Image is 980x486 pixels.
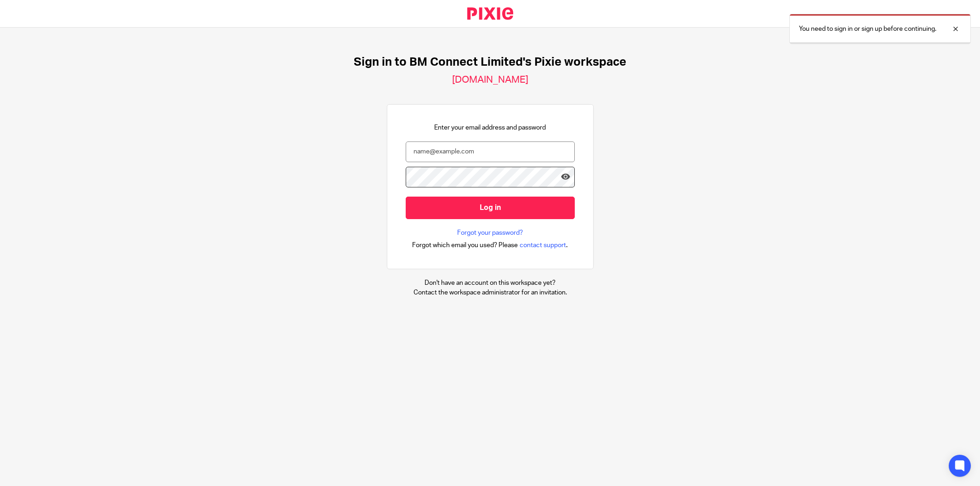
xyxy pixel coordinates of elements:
p: You need to sign in or sign up before continuing. [799,24,936,34]
input: Log in [406,197,575,219]
h2: [DOMAIN_NAME] [452,74,528,86]
a: Forgot your password? [457,228,523,237]
span: contact support [520,241,566,250]
span: Forgot which email you used? Please [412,241,518,250]
div: . [412,240,568,250]
input: name@example.com [406,141,575,162]
p: Contact the workspace administrator for an invitation. [414,288,567,297]
h1: Sign in to BM Connect Limited's Pixie workspace [354,55,626,69]
p: Enter your email address and password [434,123,546,132]
p: Don't have an account on this workspace yet? [414,278,567,288]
